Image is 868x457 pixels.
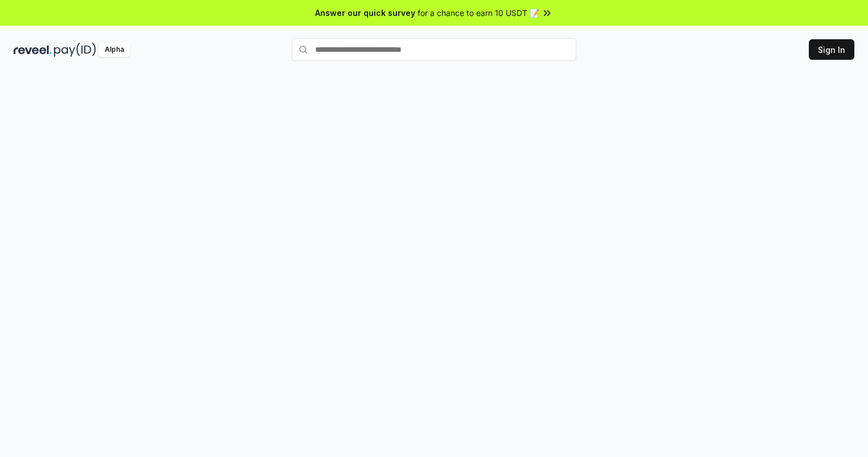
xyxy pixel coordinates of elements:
div: Alpha [98,43,130,57]
img: reveel_dark [14,43,52,57]
button: Sign In [809,39,854,60]
img: pay_id [54,43,96,57]
span: for a chance to earn 10 USDT 📝 [418,7,539,19]
span: Answer our quick survey [315,7,415,19]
